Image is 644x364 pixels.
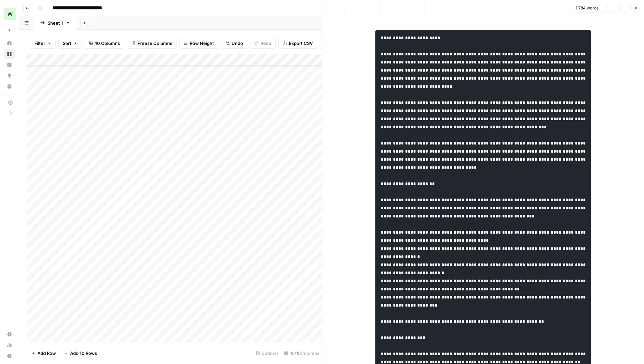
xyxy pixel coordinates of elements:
div: 33 Rows [253,348,281,359]
button: 10 Columns [85,38,124,49]
button: Help + Support [4,350,15,361]
button: 1,784 words [573,4,608,12]
button: Export CSV [278,38,317,49]
a: Usage [4,340,15,350]
button: Add Row [27,348,60,359]
button: Workspace: Workspace1 [4,5,15,22]
span: 10 Columns [95,40,120,47]
span: Add 10 Rows [70,350,97,357]
div: Sheet 1 [48,20,63,26]
span: Filter [34,40,45,47]
button: Freeze Columns [127,38,177,49]
button: Sort [58,38,82,49]
button: Add 10 Rows [60,348,101,359]
a: Home [4,38,15,49]
span: Add Row [37,350,56,357]
span: 1,784 words [576,5,599,11]
a: Sheet 1 [34,16,76,30]
div: 10/10 Columns [281,348,322,359]
span: Undo [232,40,243,47]
button: Filter [30,38,56,49]
button: Redo [250,38,276,49]
a: Browse [4,49,15,59]
span: Row Height [190,40,214,47]
a: Opportunities [4,70,15,81]
a: Your Data [4,81,15,92]
a: Insights [4,59,15,70]
span: Freeze Columns [137,40,172,47]
button: Undo [221,38,247,49]
span: Redo [260,40,271,47]
a: Settings [4,329,15,340]
span: Sort [63,40,71,47]
span: Export CSV [289,40,313,47]
button: Row Height [179,38,218,49]
span: W [7,10,13,18]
